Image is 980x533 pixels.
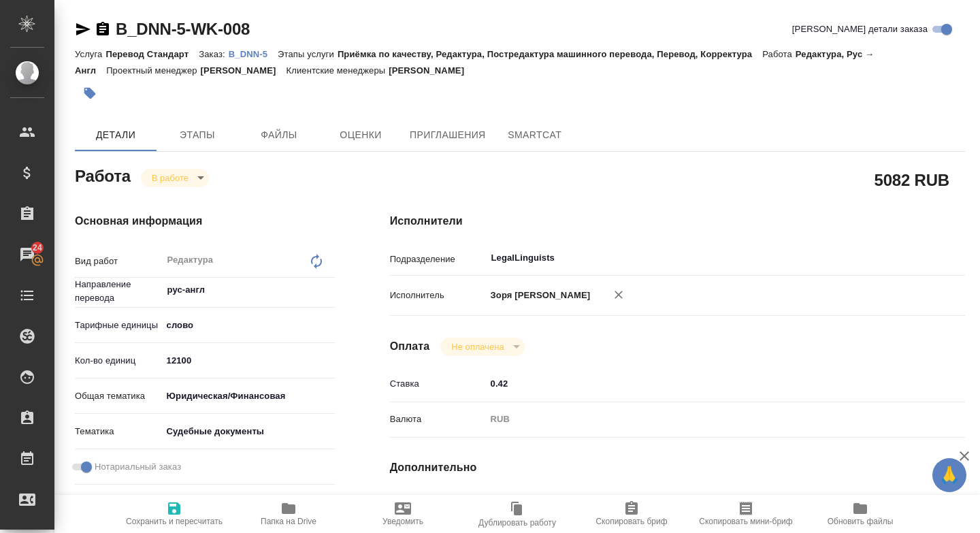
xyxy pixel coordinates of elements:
[231,495,346,533] button: Папка на Drive
[229,48,278,59] a: B_DNN-5
[410,127,486,144] span: Приглашения
[75,319,162,332] p: Тарифные единицы
[574,495,689,533] button: Скопировать бриф
[75,78,105,108] button: Добавить тэг
[278,49,338,59] p: Этапы услуги
[486,374,917,393] input: ✎ Введи что-нибудь
[938,461,961,489] span: 🙏
[440,338,524,356] div: В работе
[117,495,231,533] button: Сохранить и пересчитать
[390,253,486,266] p: Подразделение
[261,517,316,526] span: Папка на Drive
[502,127,568,144] span: SmartCat
[246,127,312,144] span: Файлы
[338,49,762,59] p: Приёмка по качеству, Редактура, Постредактура машинного перевода, Перевод, Корректура
[390,213,965,229] h4: Исполнители
[229,49,278,59] p: B_DNN-5
[389,65,474,76] p: [PERSON_NAME]
[447,341,508,353] button: Не оплачена
[875,168,949,191] h2: 5082 RUB
[486,408,917,431] div: RUB
[75,21,91,37] button: Скопировать ссылку для ЯМессенджера
[486,289,591,302] p: Зоря [PERSON_NAME]
[106,65,200,76] p: Проектный менеджер
[95,21,111,37] button: Скопировать ссылку
[162,314,336,337] div: слово
[910,257,913,259] button: Open
[346,495,460,533] button: Уведомить
[699,517,792,526] span: Скопировать мини-бриф
[328,127,393,144] span: Оценки
[390,338,430,355] h4: Оплата
[478,518,556,528] span: Дублировать работу
[328,289,331,291] button: Open
[95,460,181,474] span: Нотариальный заказ
[165,127,230,144] span: Этапы
[148,172,193,184] button: В работе
[604,280,634,310] button: Удалить исполнителя
[382,517,423,526] span: Уведомить
[3,238,51,272] a: 24
[162,420,336,443] div: Судебные документы
[105,49,199,59] p: Перевод Стандарт
[932,458,966,492] button: 🙏
[162,385,336,408] div: Юридическая/Финансовая
[460,495,574,533] button: Дублировать работу
[287,65,389,76] p: Клиентские менеджеры
[75,255,162,268] p: Вид работ
[75,49,105,59] p: Услуга
[141,169,209,187] div: В работе
[162,351,336,370] input: ✎ Введи что-нибудь
[75,425,162,438] p: Тематика
[762,49,796,59] p: Работа
[390,289,486,302] p: Исполнитель
[24,241,50,255] span: 24
[595,517,667,526] span: Скопировать бриф
[828,517,894,526] span: Обновить файлы
[390,459,965,476] h4: Дополнительно
[116,20,250,38] a: B_DNN-5-WK-008
[75,163,131,187] h2: Работа
[803,495,917,533] button: Обновить файлы
[199,49,228,59] p: Заказ:
[75,354,162,368] p: Кол-во единиц
[792,22,928,36] span: [PERSON_NAME] детали заказа
[75,389,162,403] p: Общая тематика
[201,65,287,76] p: [PERSON_NAME]
[126,517,223,526] span: Сохранить и пересчитать
[486,494,917,513] input: Пустое поле
[689,495,803,533] button: Скопировать мини-бриф
[75,278,162,305] p: Направление перевода
[83,127,148,144] span: Детали
[390,413,486,426] p: Валюта
[75,213,336,229] h4: Основная информация
[390,377,486,391] p: Ставка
